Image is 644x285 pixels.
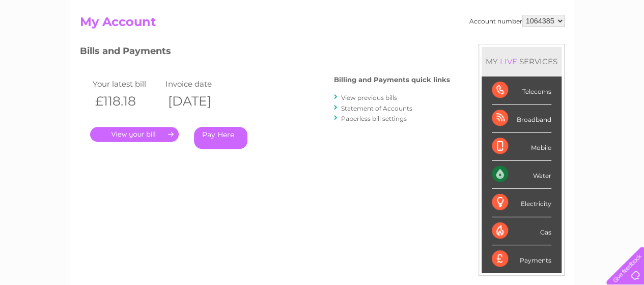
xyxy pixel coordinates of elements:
[492,245,551,273] div: Payments
[482,47,562,76] div: MY SERVICES
[341,105,412,112] a: Statement of Accounts
[492,76,551,105] div: Telecoms
[576,43,601,51] a: Contact
[341,115,407,122] a: Paperless bill settings
[610,43,634,51] a: Log out
[90,91,163,112] th: £118.18
[492,217,551,245] div: Gas
[90,127,179,142] a: .
[469,15,565,27] div: Account number
[90,77,163,91] td: Your latest bill
[492,105,551,133] div: Broadband
[194,127,247,149] a: Pay Here
[492,161,551,189] div: Water
[163,77,236,91] td: Invoice date
[163,91,236,112] th: [DATE]
[452,5,522,18] a: 0333 014 3131
[341,94,397,101] a: View previous bills
[334,76,450,84] h4: Billing and Payments quick links
[80,44,450,62] h3: Bills and Payments
[82,6,563,49] div: Clear Business is a trading name of Verastar Limited (registered in [GEOGRAPHIC_DATA] No. 3667643...
[490,43,513,51] a: Energy
[498,57,519,66] div: LIVE
[519,43,549,51] a: Telecoms
[22,27,74,58] img: logo.png
[492,133,551,161] div: Mobile
[492,189,551,217] div: Electricity
[80,15,565,34] h2: My Account
[465,43,484,51] a: Water
[555,43,570,51] a: Blog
